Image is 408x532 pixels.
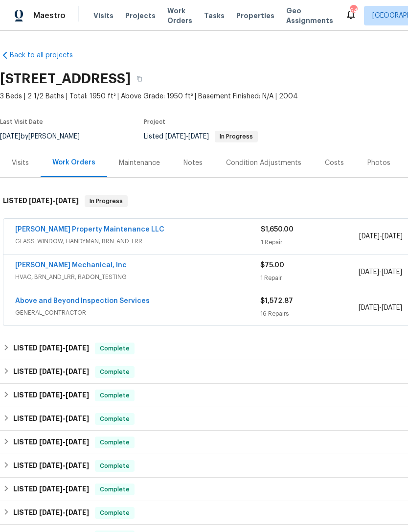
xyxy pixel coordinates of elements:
[260,309,358,319] div: 16 Repairs
[96,391,134,400] span: Complete
[66,368,89,375] span: [DATE]
[188,133,209,140] span: [DATE]
[261,237,359,247] div: 1 Repair
[144,119,165,125] span: Project
[367,158,390,168] div: Photos
[260,262,284,269] span: $75.00
[359,231,403,241] span: -
[359,233,380,240] span: [DATE]
[15,226,164,233] a: [PERSON_NAME] Property Maintenance LLC
[165,133,209,140] span: -
[96,508,134,518] span: Complete
[66,345,89,351] span: [DATE]
[39,415,89,422] span: -
[12,158,29,168] div: Visits
[39,345,63,351] span: [DATE]
[260,298,293,304] span: $1,572.87
[96,485,134,494] span: Complete
[39,509,89,516] span: -
[216,134,257,139] span: In Progress
[226,158,301,168] div: Condition Adjustments
[15,236,261,246] span: GLASS_WINDOW, HANDYMAN, BRN_AND_LRR
[13,437,89,448] h6: LISTED
[325,158,344,168] div: Costs
[29,197,52,204] span: [DATE]
[359,304,379,311] span: [DATE]
[15,308,260,318] span: GENERAL_CONTRACTOR
[359,269,379,276] span: [DATE]
[204,12,225,19] span: Tasks
[39,368,63,375] span: [DATE]
[359,303,402,313] span: -
[119,158,160,168] div: Maintenance
[66,439,89,445] span: [DATE]
[86,196,127,206] span: In Progress
[286,6,333,25] span: Geo Assignments
[236,11,274,21] span: Properties
[13,484,89,495] h6: LISTED
[39,439,89,445] span: -
[66,486,89,492] span: [DATE]
[96,344,134,353] span: Complete
[15,262,127,269] a: [PERSON_NAME] Mechanical, Inc
[350,6,357,16] div: 64
[167,6,192,25] span: Work Orders
[15,272,260,282] span: HVAC, BRN_AND_LRR, RADON_TESTING
[39,345,89,351] span: -
[382,269,402,276] span: [DATE]
[3,195,79,207] h6: LISTED
[13,390,89,401] h6: LISTED
[183,158,203,168] div: Notes
[39,462,89,469] span: -
[39,392,63,398] span: [DATE]
[39,509,63,516] span: [DATE]
[261,226,294,233] span: $1,650.00
[39,392,89,398] span: -
[39,439,63,445] span: [DATE]
[52,158,95,167] div: Work Orders
[125,11,156,21] span: Projects
[39,486,89,492] span: -
[66,415,89,422] span: [DATE]
[13,366,89,378] h6: LISTED
[39,486,63,492] span: [DATE]
[13,507,89,519] h6: LISTED
[55,197,79,204] span: [DATE]
[13,343,89,354] h6: LISTED
[144,133,258,140] span: Listed
[359,267,402,277] span: -
[382,304,402,311] span: [DATE]
[96,461,134,471] span: Complete
[39,462,63,469] span: [DATE]
[382,233,403,240] span: [DATE]
[39,368,89,375] span: -
[93,11,113,21] span: Visits
[29,197,79,204] span: -
[66,509,89,516] span: [DATE]
[131,70,148,88] button: Copy Address
[15,298,150,304] a: Above and Beyond Inspection Services
[66,392,89,398] span: [DATE]
[96,367,134,377] span: Complete
[39,415,63,422] span: [DATE]
[260,273,358,283] div: 1 Repair
[165,133,186,140] span: [DATE]
[13,460,89,472] h6: LISTED
[96,438,134,447] span: Complete
[96,414,134,424] span: Complete
[66,462,89,469] span: [DATE]
[33,11,66,21] span: Maestro
[13,413,89,425] h6: LISTED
